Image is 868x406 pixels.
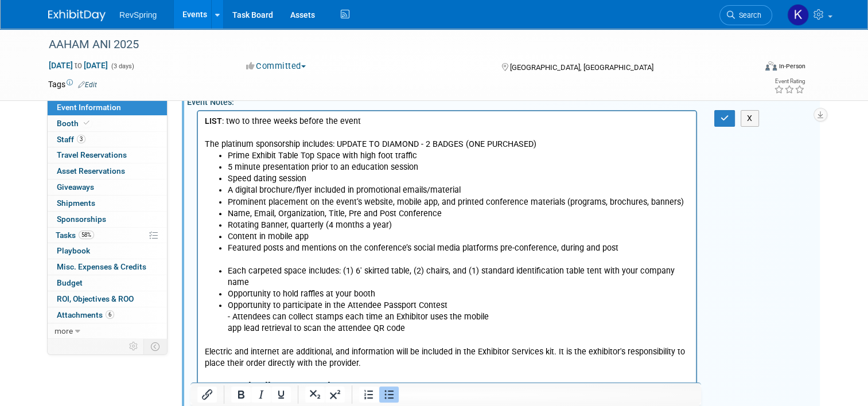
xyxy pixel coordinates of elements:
img: Kelsey Culver [787,4,809,26]
span: (3 days) [110,63,134,70]
a: Event Information [48,100,167,115]
td: Personalize Event Tab Strip [124,339,144,354]
a: Asset Reservations [48,163,167,179]
span: to [73,61,84,70]
span: Asset Reservations [57,166,125,175]
a: more [48,323,167,339]
button: Superscript [325,387,345,403]
a: Search [719,5,772,25]
a: Edit [78,81,97,89]
a: Giveaways [48,179,167,195]
button: Subscript [305,387,325,403]
span: Event Information [57,103,121,112]
div: In-Person [779,62,805,71]
span: Travel Reservations [57,150,127,159]
i: Booth reservation complete [84,120,89,126]
span: Misc. Expenses & Credits [57,262,146,271]
div: AAHAM ANI 2025 [45,34,741,55]
span: Budget [57,278,83,287]
span: ROI, Objectives & ROO [57,294,134,303]
div: Event Format [694,60,805,77]
button: Insert/edit link [197,387,217,403]
button: Committed [242,60,310,72]
span: 3 [77,135,85,143]
span: Giveaways [57,182,94,192]
a: Attachments6 [48,307,167,323]
span: Playbook [57,246,90,255]
span: Sponsorships [57,214,106,224]
a: Playbook [48,243,167,259]
span: [GEOGRAPHIC_DATA], [GEOGRAPHIC_DATA] [510,63,653,72]
span: Shipments [57,198,95,208]
span: Staff [57,135,85,144]
button: Bullet list [379,387,399,403]
button: Numbered list [359,387,379,403]
span: Search [735,11,761,19]
a: Misc. Expenses & Credits [48,259,167,275]
span: RevSpring [119,10,157,19]
td: Tags [48,79,97,90]
a: Budget [48,275,167,291]
span: Tasks [56,231,94,240]
span: more [55,326,73,335]
a: Booth [48,116,167,131]
a: Travel Reservations [48,147,167,163]
a: Staff3 [48,132,167,147]
a: Sponsorships [48,212,167,227]
button: Bold [231,387,251,403]
span: Attachments [57,310,114,319]
span: 6 [106,310,114,319]
a: Shipments [48,196,167,211]
span: 58% [79,231,94,239]
div: Event Rating [774,79,805,84]
span: Booth [57,119,92,128]
a: Tasks58% [48,228,167,243]
td: Toggle Event Tabs [144,339,168,354]
button: Italic [251,387,271,403]
span: [DATE] [DATE] [48,60,108,71]
img: ExhibitDay [48,10,106,21]
img: Format-Inperson.png [765,61,777,71]
button: X [741,110,759,127]
button: Underline [271,387,291,403]
a: ROI, Objectives & ROO [48,291,167,307]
